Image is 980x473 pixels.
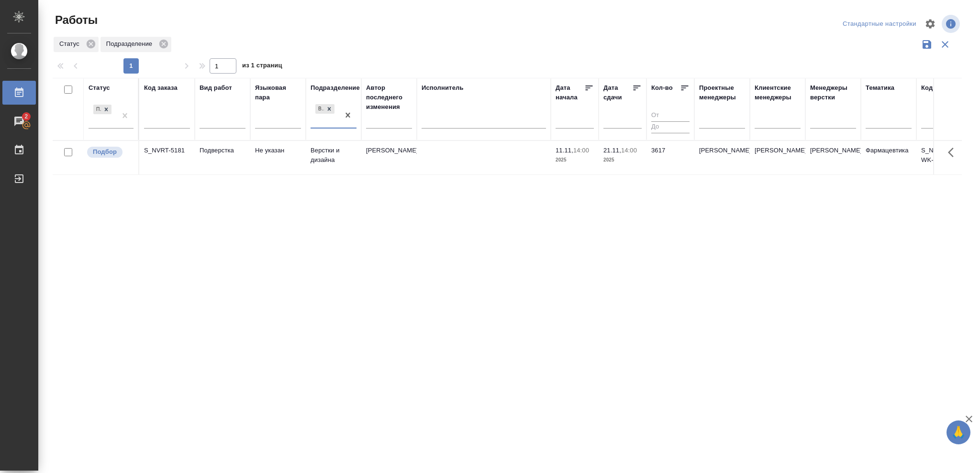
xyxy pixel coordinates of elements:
[866,146,912,155] p: Фармацевтика
[255,83,301,102] div: Языковая пара
[621,147,637,154] p: 14:00
[422,83,464,93] div: Исполнитель
[916,141,972,174] td: S_NVRT-5181-WK-004
[314,103,335,115] div: Верстки и дизайна
[942,15,962,33] span: Посмотреть информацию
[556,155,594,165] p: 2025
[93,147,117,157] p: Подбор
[750,141,805,174] td: [PERSON_NAME]
[19,112,33,121] span: 2
[144,146,190,155] div: S_NVRT-5181
[53,12,98,28] span: Работы
[242,60,282,74] span: из 1 страниц
[361,141,417,174] td: [PERSON_NAME]
[950,422,967,442] span: 🙏
[92,104,112,116] div: Подбор
[646,141,694,174] td: 3617
[755,83,801,102] div: Клиентские менеджеры
[59,39,83,49] p: Статус
[942,141,965,164] button: Здесь прячутся важные кнопки
[603,155,642,165] p: 2025
[810,146,856,155] p: [PERSON_NAME]
[54,37,99,52] div: Статус
[306,141,361,174] td: Верстки и дизайна
[315,104,324,114] div: Верстки и дизайна
[2,109,36,133] a: 2
[921,83,958,93] div: Код работы
[603,147,621,154] p: 21.11,
[651,121,690,133] input: До
[311,83,360,93] div: Подразделение
[86,146,134,159] div: Можно подбирать исполнителей
[918,35,936,54] button: Сохранить фильтры
[651,110,690,122] input: От
[556,83,584,102] div: Дата начала
[200,146,245,155] p: Подверстка
[573,147,589,154] p: 14:00
[947,420,970,444] button: 🙏
[366,83,412,112] div: Автор последнего изменения
[603,83,632,102] div: Дата сдачи
[810,83,856,102] div: Менеджеры верстки
[556,147,573,154] p: 11.11,
[936,35,954,54] button: Сбросить фильтры
[144,83,178,93] div: Код заказа
[200,83,232,93] div: Вид работ
[651,83,673,93] div: Кол-во
[699,83,745,102] div: Проектные менеджеры
[250,141,306,174] td: Не указан
[100,37,171,52] div: Подразделение
[93,105,101,115] div: Подбор
[89,83,110,93] div: Статус
[106,39,156,49] p: Подразделение
[694,141,750,174] td: [PERSON_NAME]
[866,83,894,93] div: Тематика
[919,12,942,35] span: Настроить таблицу
[840,17,919,32] div: split button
